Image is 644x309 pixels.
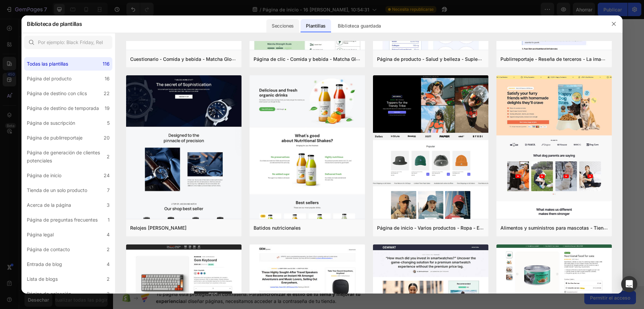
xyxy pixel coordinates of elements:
font: Cuestionario - Comida y bebida - Matcha Glow Shot [130,55,247,62]
font: Página de publirreportaje [27,135,83,141]
font: 3 [107,202,110,208]
font: Batidos nutricionales [254,225,301,231]
font: 3 [107,291,110,297]
font: Plantillas [306,23,326,29]
font: Entrada de blog [27,261,62,267]
div: Abrir Intercom Messenger [621,276,637,292]
font: 4 [107,261,110,267]
font: Página de colección [27,291,71,297]
font: 20 [104,135,110,141]
img: gempages_580163860858667604-8c95b3bd-c634-4a29-aa2c-4382564e8a4e.jpg [82,6,250,174]
font: Página de clic - Comida y bebida - Matcha Glow Shot [254,55,374,62]
font: Acerca de la página [27,202,71,208]
font: Página del producto [27,76,71,81]
font: Biblioteca guardada [338,23,381,29]
font: 22 [104,90,110,96]
a: Shop Now [281,134,372,150]
p: Kombucha is packed with potent antioxidants. [282,110,460,117]
font: Página legal [27,232,54,237]
h2: 24 horas [71,244,250,262]
input: Por ejemplo: Black Friday, Rebajas, etc. [24,36,112,49]
font: 2 [107,154,110,159]
font: Página de inicio - Varios productos - Ropa - Estilo 4 [377,225,493,231]
h2: Fotomatón vintage [71,220,250,239]
font: Tienda de un solo producto [27,187,87,193]
h2: Fotomatón Magic Mirror [281,30,460,49]
font: Relojes [PERSON_NAME] [130,225,186,231]
font: Página de contacto [27,246,70,252]
font: Página de preguntas frecuentes [27,217,98,223]
font: Página de suscripción [27,120,75,126]
font: 2 [107,246,110,252]
font: 5 [107,120,110,126]
font: 116 [103,61,110,67]
font: 4 [107,232,110,237]
font: 7 [107,187,110,193]
font: Todas las plantillas [27,61,68,67]
font: Secciones [272,23,294,29]
font: 1 [108,217,110,223]
font: 16 [105,76,110,81]
font: Lista de blogs [27,276,58,282]
font: 24 [104,172,110,178]
font: Página de destino de temporada [27,105,99,111]
p: This drink delivers an antioxidant boost [289,95,405,103]
font: 2 [107,276,110,282]
font: Página de generación de clientes potenciales [27,150,100,163]
div: Shop Now [310,138,343,146]
p: Antioxidants protect against [MEDICAL_DATA] [289,81,405,89]
font: Página de inicio [27,172,61,178]
font: Biblioteca de plantillas [27,21,82,27]
font: Página de producto - Salud y belleza - Suplemento capilar [377,55,508,62]
font: 19 [105,105,110,111]
p: 24 horas de servicio [282,55,460,62]
p: Fermentation enhances the tea's polyphenols [289,68,405,76]
font: Página de destino con clics [27,90,87,96]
